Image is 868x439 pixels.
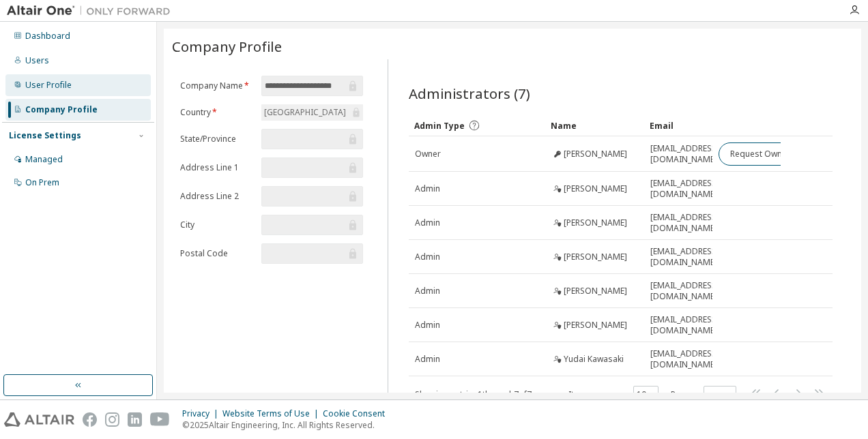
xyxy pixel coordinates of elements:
[323,408,393,419] div: Cookie Consent
[564,217,627,228] span: [PERSON_NAME]
[25,80,72,91] div: User Profile
[637,389,655,400] button: 10
[261,104,363,121] div: [GEOGRAPHIC_DATA]
[415,252,440,262] span: Admin
[4,412,74,427] img: altair_logo.svg
[564,286,627,297] span: [PERSON_NAME]
[409,84,530,103] span: Administrators (7)
[128,412,142,427] img: linkedin.svg
[564,354,624,365] span: Yudai Kawasaki
[564,183,627,194] span: [PERSON_NAME]
[180,80,253,91] label: Company Name
[650,143,719,165] span: [EMAIL_ADDRESS][DOMAIN_NAME]
[564,252,627,262] span: [PERSON_NAME]
[150,412,170,427] img: youtube.svg
[415,217,440,228] span: Admin
[9,130,81,141] div: License Settings
[182,419,393,431] p: © 2025 Altair Engineering, Inc. All Rights Reserved.
[25,55,49,66] div: Users
[650,280,719,302] span: [EMAIL_ADDRESS][DOMAIN_NAME]
[415,183,440,194] span: Admin
[182,408,222,419] div: Privacy
[551,115,639,136] div: Name
[415,354,440,365] span: Admin
[83,412,97,427] img: facebook.svg
[650,348,719,370] span: [EMAIL_ADDRESS][DOMAIN_NAME]
[415,320,440,331] span: Admin
[414,120,465,132] span: Admin Type
[180,219,253,230] label: City
[222,408,323,419] div: Website Terms of Use
[180,134,253,145] label: State/Province
[415,286,440,297] span: Admin
[180,191,253,202] label: Address Line 2
[671,386,736,404] span: Page n.
[105,412,119,427] img: instagram.svg
[650,115,707,136] div: Email
[172,37,282,56] span: Company Profile
[180,248,253,259] label: Postal Code
[262,105,348,120] div: [GEOGRAPHIC_DATA]
[650,178,719,200] span: [EMAIL_ADDRESS][DOMAIN_NAME]
[650,246,719,268] span: [EMAIL_ADDRESS][DOMAIN_NAME]
[564,149,627,160] span: [PERSON_NAME]
[180,162,253,173] label: Address Line 1
[650,314,719,336] span: [EMAIL_ADDRESS][DOMAIN_NAME]
[25,31,70,42] div: Dashboard
[564,320,627,331] span: [PERSON_NAME]
[25,154,63,165] div: Managed
[650,212,719,234] span: [EMAIL_ADDRESS][DOMAIN_NAME]
[7,4,177,18] img: Altair One
[415,389,532,400] span: Showing entries 1 through 7 of 7
[719,142,834,166] button: Request Owner Change
[415,149,441,160] span: Owner
[568,386,659,404] span: Items per page
[25,177,59,188] div: On Prem
[25,104,98,115] div: Company Profile
[180,107,253,118] label: Country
